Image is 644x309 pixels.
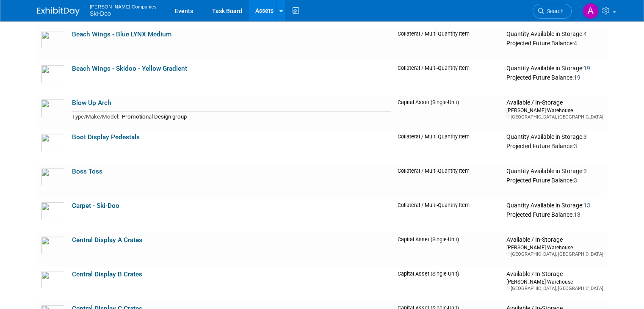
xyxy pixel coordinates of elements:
[583,3,599,19] img: Amelie Roberge
[583,65,590,72] span: 19
[544,8,564,14] span: Search
[394,164,503,199] td: Collateral / Multi-Quantity Item
[506,107,603,114] div: [PERSON_NAME] Warehouse
[583,168,587,174] span: 3
[394,27,503,61] td: Collateral / Multi-Quantity Item
[506,244,603,251] div: [PERSON_NAME] Warehouse
[72,99,111,107] a: Blow Up Arch
[72,65,187,72] a: Beach Wings - Skidoo - Yellow Gradient
[37,7,80,16] img: ExhibitDay
[506,236,603,244] div: Available / In-Storage
[506,30,603,38] div: Quantity Available in Storage:
[574,74,580,81] span: 19
[506,168,603,175] div: Quantity Available in Storage:
[72,202,119,210] a: Carpet - Ski-Doo
[394,61,503,96] td: Collateral / Multi-Quantity Item
[574,211,580,218] span: 13
[90,2,156,11] span: [PERSON_NAME] Companies
[506,65,603,72] div: Quantity Available in Storage:
[394,130,503,164] td: Collateral / Multi-Quantity Item
[506,202,603,210] div: Quantity Available in Storage:
[583,202,590,209] span: 13
[72,270,142,278] a: Central Display B Crates
[72,168,102,175] a: Boss Toss
[506,72,603,82] div: Projected Future Balance:
[506,99,603,107] div: Available / In-Storage
[506,38,603,47] div: Projected Future Balance:
[574,143,577,149] span: 3
[583,133,587,140] span: 3
[506,133,603,141] div: Quantity Available in Storage:
[90,10,111,17] span: Ski-Doo
[506,270,603,278] div: Available / In-Storage
[72,112,119,121] td: Type/Make/Model:
[72,30,171,38] a: Beach Wings - Blue LYNX Medium
[72,133,140,141] a: Boot Display Pedestals
[394,96,503,130] td: Capital Asset (Single-Unit)
[506,251,603,257] div: [GEOGRAPHIC_DATA], [GEOGRAPHIC_DATA]
[506,141,603,150] div: Projected Future Balance:
[506,285,603,292] div: [GEOGRAPHIC_DATA], [GEOGRAPHIC_DATA]
[119,112,391,121] td: Promotional Design group
[506,114,603,120] div: [GEOGRAPHIC_DATA], [GEOGRAPHIC_DATA]
[394,233,503,267] td: Capital Asset (Single-Unit)
[394,267,503,301] td: Capital Asset (Single-Unit)
[506,175,603,185] div: Projected Future Balance:
[533,4,572,19] a: Search
[574,177,577,184] span: 3
[506,210,603,219] div: Projected Future Balance:
[583,30,587,37] span: 4
[394,199,503,233] td: Collateral / Multi-Quantity Item
[72,236,142,244] a: Central Display A Crates
[574,40,577,47] span: 4
[506,278,603,285] div: [PERSON_NAME] Warehouse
